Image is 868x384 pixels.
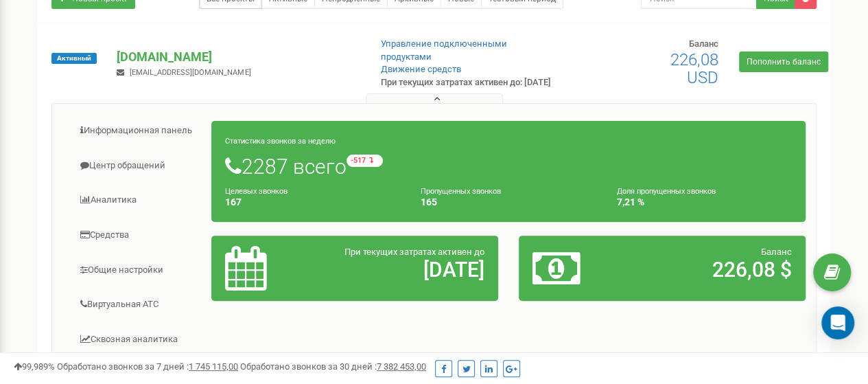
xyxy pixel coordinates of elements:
span: [EMAIL_ADDRESS][DOMAIN_NAME] [130,68,250,77]
span: Обработано звонков за 7 дней : [57,361,238,372]
span: 226,08 USD [670,50,718,87]
a: Аналитика [62,183,212,217]
h2: 226,08 $ [626,258,792,281]
a: Пополнить баланс [739,52,828,72]
h4: 165 [421,197,596,207]
span: Активный [51,53,97,64]
span: 99,989% [14,361,55,372]
span: Баланс [689,38,718,49]
a: Сквозная аналитика [62,323,212,357]
a: Центр обращений [62,149,212,183]
a: Общие настройки [62,253,212,287]
a: Информационная панель [62,114,212,148]
span: Обработано звонков за 30 дней : [240,361,426,372]
small: Целевых звонков [225,187,288,196]
p: При текущих затратах активен до: [DATE] [381,76,556,89]
p: [DOMAIN_NAME] [117,48,358,66]
div: Open Intercom Messenger [821,306,854,339]
u: 1 745 115,00 [189,361,238,372]
small: Пропущенных звонков [421,187,501,196]
span: При текущих затратах активен до [344,247,484,257]
a: Средства [62,218,212,252]
a: Управление подключенными продуктами [381,38,507,62]
h4: 7,21 % [617,197,792,207]
small: Статистика звонков за неделю [225,137,336,146]
a: Виртуальная АТС [62,288,212,321]
a: Движение средств [381,64,461,74]
h4: 167 [225,197,400,207]
h1: 2287 всего [225,155,792,178]
small: -517 [347,155,383,167]
small: Доля пропущенных звонков [617,187,716,196]
span: Баланс [761,247,792,257]
h2: [DATE] [318,258,484,281]
u: 7 382 453,00 [377,361,426,372]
